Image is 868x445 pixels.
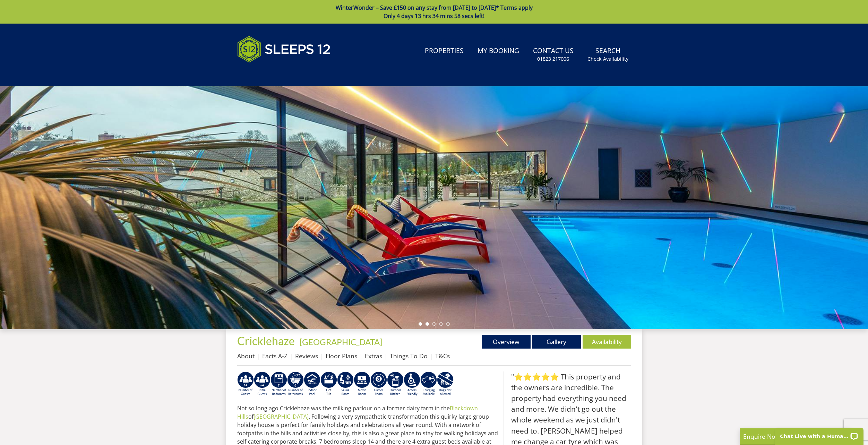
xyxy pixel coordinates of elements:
a: T&Cs [435,352,450,360]
img: AD_4nXfTH09p_77QXgSCMRwRHt9uPNW8Va4Uit02IXPabNXDWzciDdevrPBrTCLz6v3P7E_ej9ytiKnaxPMKY2ysUWAwIMchf... [387,371,404,396]
a: Availability [583,335,631,349]
span: - [297,337,382,347]
img: AD_4nXfkFtrpaXUtUFzPNUuRY6lw1_AXVJtVz-U2ei5YX5aGQiUrqNXS9iwbJN5FWUDjNILFFLOXd6gEz37UJtgCcJbKwxVV0... [437,371,454,396]
a: Cricklehaze [237,334,297,348]
a: Contact Us01823 217006 [530,43,576,66]
a: Extras [365,352,382,360]
a: About [237,352,255,360]
img: AD_4nXfP_KaKMqx0g0JgutHT0_zeYI8xfXvmwo0MsY3H4jkUzUYMTusOxEa3Skhnz4D7oQ6oXH13YSgM5tXXReEg6aaUXi7Eu... [254,371,270,396]
img: AD_4nXe3VD57-M2p5iq4fHgs6WJFzKj8B0b3RcPFe5LKK9rgeZlFmFoaMJPsJOOJzc7Q6RMFEqsjIZ5qfEJu1txG3QLmI_2ZW... [404,371,420,396]
a: Things To Do [390,352,428,360]
p: Enquire Now [743,432,847,441]
a: Properties [422,43,466,59]
small: 01823 217006 [537,55,569,62]
span: Only 4 days 13 hrs 34 mins 58 secs left! [384,12,484,20]
a: Floor Plans [326,352,357,360]
img: AD_4nXcnT2OPG21WxYUhsl9q61n1KejP7Pk9ESVM9x9VetD-X_UXXoxAKaMRZGYNcSGiAsmGyKm0QlThER1osyFXNLmuYOVBV... [420,371,437,396]
img: AD_4nXdxWG_VJzWvdcEgUAXGATx6wR9ALf-b3pO0Wv8JqPQicHBbIur_fycMGrCfvtJxUkL7_dC_Ih2A3VWjPzrEQCT_Y6-em... [287,371,304,396]
img: AD_4nXful-Fd_N7IaUezfVaozT31pL8dwNIF0Qrrqe13RrFw6n_jpsViquNpKCns0kxSZ7IzeFv_AThAwWsq12-Tbyj1odoZK... [237,371,254,396]
a: Overview [482,335,531,349]
img: AD_4nXdjbGEeivCGLLmyT_JEP7bTfXsjgyLfnLszUAQeQ4RcokDYHVBt5R8-zTDbAVICNoGv1Dwc3nsbUb1qR6CAkrbZUeZBN... [337,371,354,396]
a: Gallery [532,335,581,349]
iframe: Customer reviews powered by Trustpilot [234,71,307,77]
img: AD_4nXei2dp4L7_L8OvME76Xy1PUX32_NMHbHVSts-g-ZAVb8bILrMcUKZI2vRNdEqfWP017x6NFeUMZMqnp0JYknAB97-jDN... [304,371,320,396]
img: AD_4nXdrZMsjcYNLGsKuA84hRzvIbesVCpXJ0qqnwZoX5ch9Zjv73tWe4fnFRs2gJ9dSiUubhZXckSJX_mqrZBmYExREIfryF... [370,371,387,396]
iframe: LiveChat chat widget [771,423,868,445]
a: My Booking [475,43,522,59]
small: Check Availability [587,55,628,62]
img: AD_4nXcpX5uDwed6-YChlrI2BYOgXwgg3aqYHOhRm0XfZB-YtQW2NrmeCr45vGAfVKUq4uWnc59ZmEsEzoF5o39EWARlT1ewO... [320,371,337,396]
span: Cricklehaze [237,334,295,348]
a: Blackdown Hills [237,404,478,420]
a: Facts A-Z [262,352,287,360]
a: SearchCheck Availability [585,43,631,66]
a: [GEOGRAPHIC_DATA] [253,413,309,420]
a: [GEOGRAPHIC_DATA] [300,337,382,347]
img: AD_4nXcMx2CE34V8zJUSEa4yj9Pppk-n32tBXeIdXm2A2oX1xZoj8zz1pCuMiQujsiKLZDhbHnQsaZvA37aEfuFKITYDwIrZv... [354,371,370,396]
img: Sleeps 12 [237,32,331,67]
img: AD_4nXfpvCopSjPgFbrTpZ4Gb7z5vnaH8jAbqJolZQMpS62V5cqRSJM9TeuVSL7bGYE6JfFcU1DuF4uSwvi9kHIO1tFmPipW4... [270,371,287,396]
a: Reviews [295,352,318,360]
